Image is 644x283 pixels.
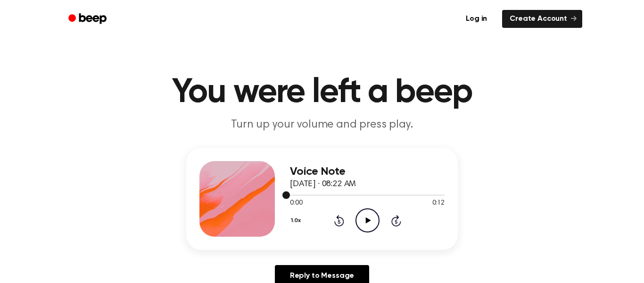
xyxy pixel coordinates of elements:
a: Beep [62,10,115,28]
p: Turn up your volume and press play. [141,117,503,133]
button: 1.0x [290,213,304,229]
span: 0:00 [290,198,302,208]
span: 0:12 [432,198,445,208]
a: Create Account [502,10,582,28]
span: [DATE] · 08:22 AM [290,180,356,189]
a: Log in [456,8,496,30]
h1: You were left a beep [81,76,563,110]
h3: Voice Note [290,165,445,178]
